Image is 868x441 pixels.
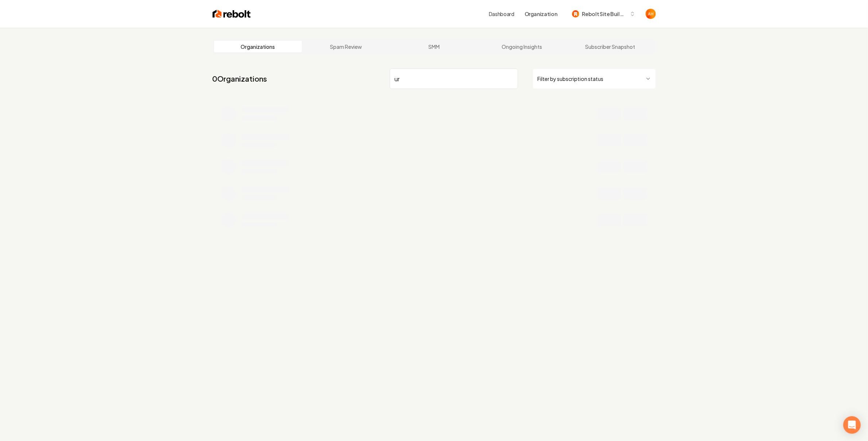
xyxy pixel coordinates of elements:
[572,10,579,17] img: Rebolt Site Builder
[478,41,566,52] a: Ongoing Insights
[390,69,518,89] input: Search by name or ID
[646,9,656,19] img: Anthony Hurgoi
[646,9,656,19] button: Open user button
[214,41,302,52] a: Organizations
[582,10,627,18] span: Rebolt Site Builder
[390,41,478,52] a: SMM
[213,9,251,19] img: Rebolt Logo
[843,416,861,434] div: Open Intercom Messenger
[213,74,267,84] a: 0Organizations
[489,10,514,17] a: Dashboard
[566,41,654,52] a: Subscriber Snapshot
[520,7,562,20] button: Organization
[302,41,390,52] a: Spam Review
